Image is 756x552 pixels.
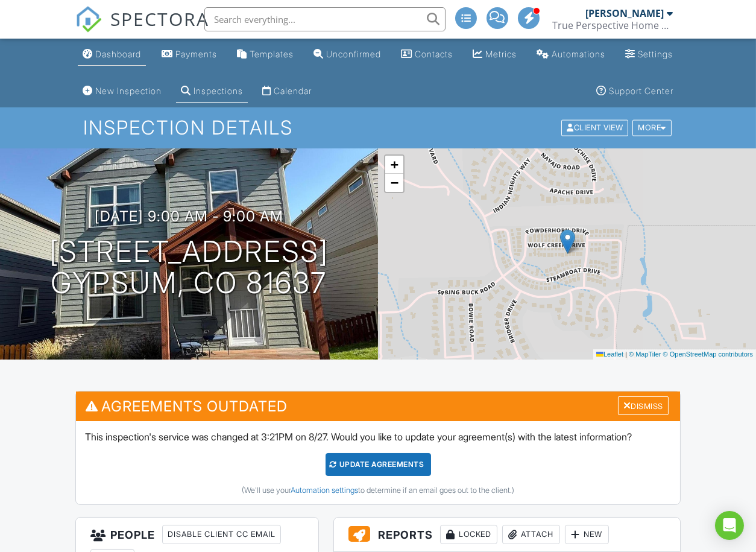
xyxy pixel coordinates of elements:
div: Open Intercom Messenger [715,511,744,540]
img: Marker [560,229,575,254]
div: Inspections [194,86,243,96]
a: Settings [621,43,678,66]
div: Unconfirmed [326,49,381,59]
h1: [STREET_ADDRESS] Gypsum, CO 81637 [49,236,329,300]
div: [PERSON_NAME] [585,7,664,19]
a: Automation settings [291,486,358,495]
a: Zoom out [385,174,403,192]
div: Dismiss [618,396,669,415]
a: Dashboard [78,43,146,66]
a: Payments [157,43,222,66]
a: New Inspection [78,80,166,103]
a: Automations (Advanced) [532,43,610,66]
h3: [DATE] 9:00 am - 9:00 am [95,208,283,224]
a: Zoom in [385,156,403,174]
div: This inspection's service was changed at 3:21PM on 8/27. Would you like to update your agreement(... [76,421,679,504]
h3: Agreements Outdated [76,392,679,421]
span: + [391,157,398,172]
span: | [625,351,627,358]
div: Locked [440,525,497,544]
div: Client View [561,120,628,136]
a: Templates [232,43,298,66]
div: Templates [250,49,294,59]
div: (We'll use your to determine if an email goes out to the client.) [85,486,670,495]
a: © MapTiler [629,351,661,358]
span: − [391,175,398,190]
div: Automations [552,49,605,59]
a: Support Center [591,80,678,103]
img: The Best Home Inspection Software - Spectora [75,6,102,33]
input: Search everything... [204,7,446,31]
div: Payments [175,49,217,59]
a: Unconfirmed [309,43,386,66]
a: Leaflet [596,351,623,358]
div: Disable Client CC Email [162,525,281,544]
h3: Reports [334,518,679,552]
div: True Perspective Home Consultants [552,19,673,31]
div: Settings [638,49,673,59]
a: © OpenStreetMap contributors [663,351,753,358]
div: Contacts [415,49,453,59]
div: More [632,120,672,136]
a: Calendar [257,80,317,103]
a: SPECTORA [75,16,209,42]
div: Attach [502,525,560,544]
a: Contacts [396,43,458,66]
h1: Inspection Details [83,117,673,138]
div: Calendar [274,86,312,96]
div: New Inspection [95,86,162,96]
div: Update Agreements [326,453,431,476]
div: New [565,525,609,544]
span: SPECTORA [110,6,209,31]
a: Inspections [176,80,248,103]
div: Dashboard [95,49,141,59]
div: Support Center [609,86,673,96]
a: Client View [560,122,631,132]
a: Metrics [468,43,521,66]
div: Metrics [485,49,517,59]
